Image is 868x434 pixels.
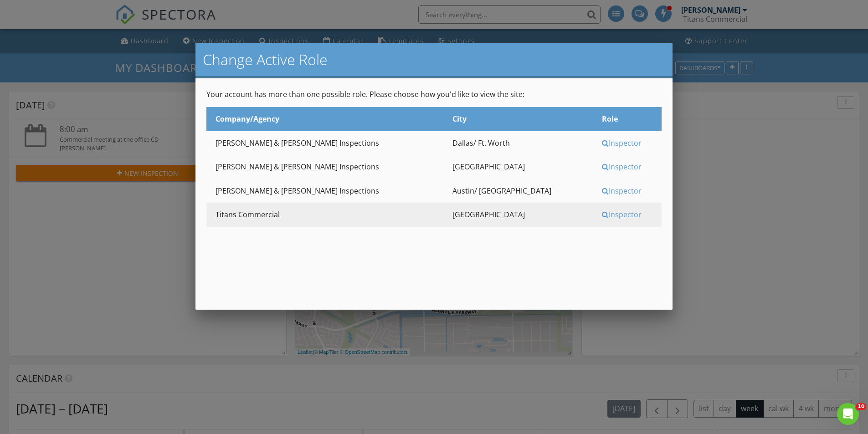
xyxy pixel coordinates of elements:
div: Inspector [602,162,660,172]
h2: Change Active Role [203,51,666,69]
p: Your account has more than one possible role. Please choose how you'd like to view the site: [206,89,662,99]
th: City [443,107,593,131]
td: Titans Commercial [206,203,443,226]
td: [GEOGRAPHIC_DATA] [443,155,593,179]
div: Inspector [602,186,660,196]
th: Company/Agency [206,107,443,131]
td: [PERSON_NAME] & [PERSON_NAME] Inspections [206,131,443,155]
td: Dallas/ Ft. Worth [443,131,593,155]
iframe: Intercom live chat [837,403,859,425]
span: 10 [856,403,866,410]
div: Inspector [602,138,660,148]
div: Inspector [602,209,660,220]
td: [PERSON_NAME] & [PERSON_NAME] Inspections [206,179,443,203]
td: [GEOGRAPHIC_DATA] [443,203,593,226]
td: [PERSON_NAME] & [PERSON_NAME] Inspections [206,155,443,179]
td: Austin/ [GEOGRAPHIC_DATA] [443,179,593,203]
th: Role [593,107,662,131]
